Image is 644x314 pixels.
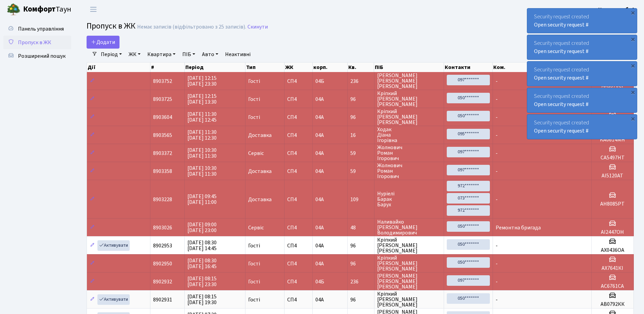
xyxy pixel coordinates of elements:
[153,242,172,249] span: 8902953
[534,127,589,135] a: Open security request #
[315,132,324,139] span: 04А
[534,21,589,29] a: Open security request #
[377,127,441,143] span: Ходак Діана Ігорівна
[187,110,217,124] span: [DATE] 11:30 [DATE] 12:45
[87,36,119,49] a: Додати
[594,229,631,235] h5: АІ2447ОН
[180,49,198,60] a: ПІБ
[287,97,310,102] span: СП4
[248,261,260,266] span: Гості
[187,92,217,106] span: [DATE] 12:15 [DATE] 13:30
[287,133,310,138] span: СП4
[594,265,631,272] h5: АХ7641КІ
[287,279,310,284] span: СП4
[377,255,441,272] span: Кріпкий [PERSON_NAME] [PERSON_NAME]
[496,77,498,85] span: -
[534,48,589,55] a: Open security request #
[150,63,185,72] th: #
[287,261,310,266] span: СП4
[287,225,310,230] span: СП4
[350,151,371,156] span: 59
[187,257,217,270] span: [DATE] 08:30 [DATE] 16:45
[527,35,637,59] div: Security request created
[629,115,636,122] div: ×
[185,63,245,72] th: Період
[245,63,284,72] th: Тип
[315,196,324,203] span: 04А
[222,49,253,60] a: Неактивні
[315,77,324,85] span: 04Б
[187,74,217,88] span: [DATE] 12:15 [DATE] 23:30
[248,297,260,302] span: Гості
[377,145,441,161] span: Жолнович Роман Ігорович
[496,132,498,139] span: -
[377,163,441,179] span: Жолнович Роман Ігорович
[98,49,125,60] a: Період
[496,114,498,121] span: -
[187,239,217,252] span: [DATE] 08:30 [DATE] 14:45
[594,247,631,254] h5: АХ0436ОА
[315,150,324,157] span: 04А
[248,225,264,230] span: Сервіс
[594,301,631,308] h5: АВ0792КК
[496,196,498,203] span: -
[527,8,637,33] div: Security request created
[153,296,172,303] span: 8902931
[153,77,172,85] span: 8903752
[248,133,272,138] span: Доставка
[287,169,310,174] span: СП4
[594,155,631,161] h5: CA5497HT
[7,3,20,16] img: logo.png
[3,36,71,49] a: Пропуск в ЖК
[137,24,246,30] div: Немає записів (відфільтровано з 25 записів).
[377,237,441,254] span: Кріпкий [PERSON_NAME] [PERSON_NAME]
[287,78,310,84] span: СП4
[87,20,135,32] span: Пропуск в ЖК
[248,115,260,120] span: Гості
[87,63,150,72] th: Дії
[348,63,374,72] th: Кв.
[350,169,371,174] span: 59
[153,224,172,231] span: 8903026
[248,169,272,174] span: Доставка
[187,221,217,234] span: [DATE] 09:00 [DATE] 23:00
[85,4,102,15] button: Переключити навігацію
[377,219,441,235] span: Наливайко [PERSON_NAME] Володимирович
[315,95,324,103] span: 04А
[496,168,498,175] span: -
[287,151,310,156] span: СП4
[629,89,636,95] div: ×
[248,197,272,202] span: Доставка
[493,63,591,72] th: Ком.
[377,109,441,125] span: Кріпкий [PERSON_NAME] [PERSON_NAME]
[350,115,371,120] span: 96
[534,101,589,108] a: Open security request #
[350,133,371,138] span: 16
[315,224,324,231] span: 04А
[527,115,637,139] div: Security request created
[97,294,130,305] a: Активувати
[527,62,637,86] div: Security request created
[18,52,66,60] span: Розширений пошук
[3,22,71,36] a: Панель управління
[350,297,371,302] span: 96
[350,225,371,230] span: 48
[187,128,217,142] span: [DATE] 11:30 [DATE] 12:30
[315,278,324,285] span: 04Б
[629,9,636,16] div: ×
[153,114,172,121] span: 8903604
[145,49,178,60] a: Квартира
[248,78,260,84] span: Гості
[153,95,172,103] span: 8903725
[187,164,217,178] span: [DATE] 10:30 [DATE] 11:30
[594,201,631,207] h5: AH8085PT
[350,279,371,284] span: 236
[350,78,371,84] span: 236
[350,97,371,102] span: 96
[3,49,71,63] a: Розширений пошук
[248,279,260,284] span: Гості
[496,260,498,267] span: -
[377,91,441,107] span: Кріпкий [PERSON_NAME] [PERSON_NAME]
[315,260,324,267] span: 04А
[287,115,310,120] span: СП4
